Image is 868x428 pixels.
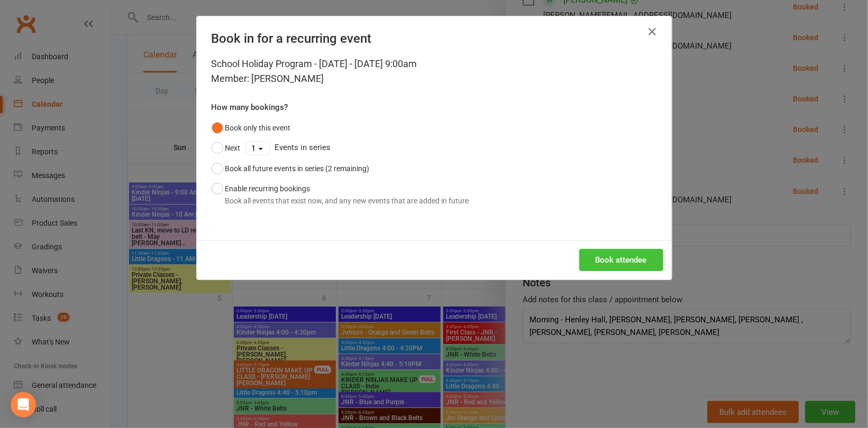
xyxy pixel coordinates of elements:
button: Close [644,23,661,40]
button: Book all future events in series (2 remaining) [212,159,370,179]
button: Book only this event [212,118,291,138]
button: Next [212,138,241,158]
button: Book attendee [579,249,663,271]
div: Open Intercom Messenger [11,392,36,417]
button: Enable recurring bookingsBook all events that exist now, and any new events that are added in future [212,179,469,211]
h4: Book in for a recurring event [212,31,657,46]
label: How many bookings? [212,101,288,114]
div: Book all events that exist now, and any new events that are added in future [225,195,469,207]
div: School Holiday Program - [DATE] - [DATE] 9:00am Member: [PERSON_NAME] [212,57,657,86]
div: Book all future events in series (2 remaining) [225,163,370,174]
div: Events in series [212,138,657,158]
